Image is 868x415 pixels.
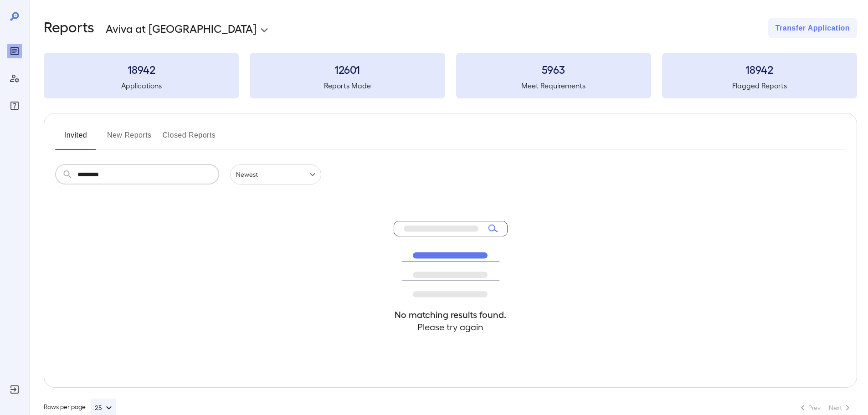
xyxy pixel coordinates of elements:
[394,308,508,321] h4: No matching results found.
[394,321,508,333] h4: Please try again
[7,382,22,397] div: Log Out
[107,128,152,150] button: New Reports
[768,18,857,38] button: Transfer Application
[44,53,857,98] summary: 18942Applications12601Reports Made5963Meet Requirements18942Flagged Reports
[44,18,94,38] h2: Reports
[230,164,321,184] div: Newest
[7,71,22,86] div: Manage Users
[250,62,445,77] h3: 12601
[163,128,216,150] button: Closed Reports
[456,80,651,91] h5: Meet Requirements
[662,62,857,77] h3: 18942
[106,21,257,36] p: Aviva at [GEOGRAPHIC_DATA]
[44,62,239,77] h3: 18942
[7,44,22,58] div: Reports
[7,98,22,113] div: FAQ
[456,62,651,77] h3: 5963
[55,128,96,150] button: Invited
[793,400,857,415] nav: pagination navigation
[44,80,239,91] h5: Applications
[250,80,445,91] h5: Reports Made
[662,80,857,91] h5: Flagged Reports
